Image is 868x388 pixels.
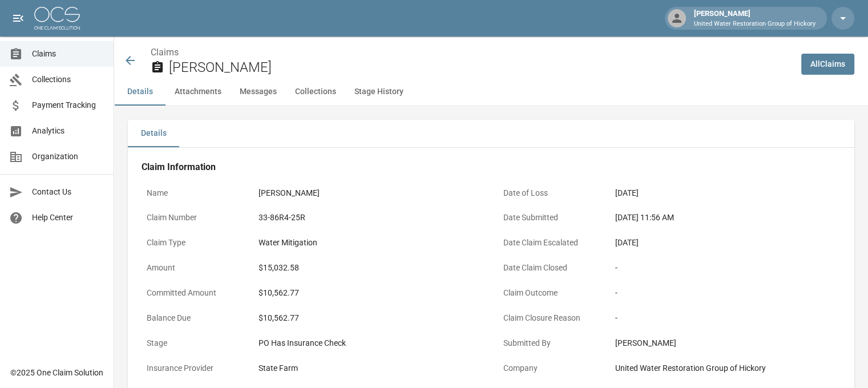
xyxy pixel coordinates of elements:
[615,237,836,249] div: [DATE]
[142,207,244,229] p: Claim Number
[142,282,244,304] p: Committed Amount
[151,47,179,58] a: Claims
[231,78,286,106] button: Messages
[165,78,231,106] button: Attachments
[142,257,244,279] p: Amount
[128,120,179,147] button: Details
[32,99,104,111] span: Payment Tracking
[259,212,479,224] div: 33-86R4-25R
[151,46,792,59] nav: breadcrumb
[32,125,104,137] span: Analytics
[114,78,165,106] button: Details
[615,212,836,224] div: [DATE] 11:56 AM
[34,7,80,30] img: ocs-logo-white-transparent.png
[286,78,345,106] button: Collections
[259,337,479,349] div: PO Has Insurance Check
[694,19,815,29] p: United Water Restoration Group of Hickory
[615,187,836,199] div: [DATE]
[32,48,104,60] span: Claims
[498,332,601,354] p: Submitted By
[169,59,792,76] h2: [PERSON_NAME]
[259,262,479,274] div: $15,032.58
[32,151,104,163] span: Organization
[259,287,479,299] div: $10,562.77
[32,186,104,198] span: Contact Us
[32,212,104,224] span: Help Center
[615,362,836,374] div: United Water Restoration Group of Hickory
[259,187,479,199] div: [PERSON_NAME]
[259,362,479,374] div: State Farm
[259,237,479,249] div: Water Mitigation
[32,74,104,86] span: Collections
[498,182,601,204] p: Date of Loss
[498,307,601,329] p: Claim Closure Reason
[128,120,854,147] div: details tabs
[345,78,413,106] button: Stage History
[689,8,820,29] div: [PERSON_NAME]
[142,357,244,379] p: Insurance Provider
[142,161,841,173] h4: Claim Information
[498,282,601,304] p: Claim Outcome
[615,262,836,274] div: -
[142,332,244,354] p: Stage
[7,7,30,30] button: open drawer
[142,232,244,254] p: Claim Type
[498,257,601,279] p: Date Claim Closed
[142,307,244,329] p: Balance Due
[142,182,244,204] p: Name
[10,367,103,378] div: © 2025 One Claim Solution
[498,207,601,229] p: Date Submitted
[114,78,868,106] div: anchor tabs
[498,232,601,254] p: Date Claim Escalated
[615,287,836,299] div: -
[615,337,836,349] div: [PERSON_NAME]
[498,357,601,379] p: Company
[259,312,479,324] div: $10,562.77
[801,54,854,75] a: AllClaims
[615,312,836,324] div: -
